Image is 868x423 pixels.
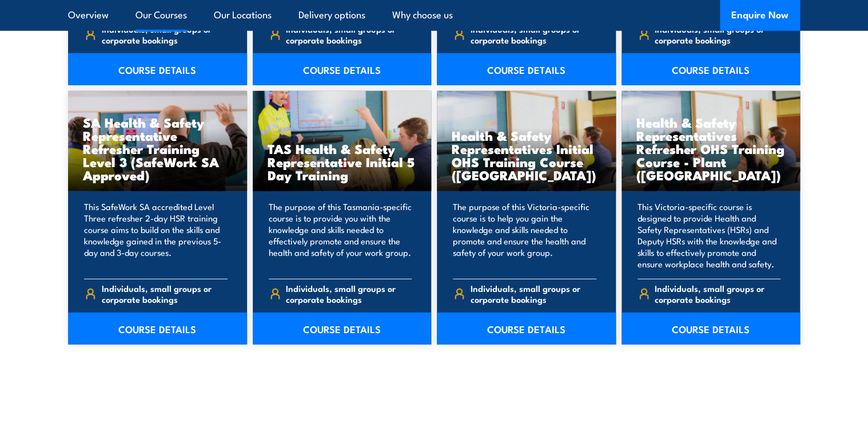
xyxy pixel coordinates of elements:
[452,129,601,181] h3: Health & Safety Representatives Initial OHS Training Course ([GEOGRAPHIC_DATA])
[68,53,247,85] a: COURSE DETAILS
[102,283,228,305] span: Individuals, small groups or corporate bookings
[268,142,417,181] h3: TAS Health & Safety Representative Initial 5 Day Training
[286,23,412,45] span: Individuals, small groups or corporate bookings
[102,23,228,45] span: Individuals, small groups or corporate bookings
[655,23,781,45] span: Individuals, small groups or corporate bookings
[84,201,228,270] p: This SafeWork SA accredited Level Three refresher 2-day HSR training course aims to build on the ...
[655,283,781,305] span: Individuals, small groups or corporate bookings
[622,53,801,85] a: COURSE DETAILS
[437,53,616,85] a: COURSE DETAILS
[253,53,432,85] a: COURSE DETAILS
[286,283,412,305] span: Individuals, small groups or corporate bookings
[636,116,786,181] h3: Health & Safety Representatives Refresher OHS Training Course - Plant ([GEOGRAPHIC_DATA])
[622,313,801,345] a: COURSE DETAILS
[471,283,596,305] span: Individuals, small groups or corporate bookings
[471,23,596,45] span: Individuals, small groups or corporate bookings
[437,313,616,345] a: COURSE DETAILS
[453,201,596,270] p: The purpose of this Victoria-specific course is to help you gain the knowledge and skills needed ...
[269,201,412,270] p: The purpose of this Tasmania-specific course is to provide you with the knowledge and skills need...
[253,313,432,345] a: COURSE DETAILS
[68,313,247,345] a: COURSE DETAILS
[83,116,232,181] h3: SA Health & Safety Representative Refresher Training Level 3 (SafeWork SA Approved)
[638,201,781,270] p: This Victoria-specific course is designed to provide Health and Safety Representatives (HSRs) and...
